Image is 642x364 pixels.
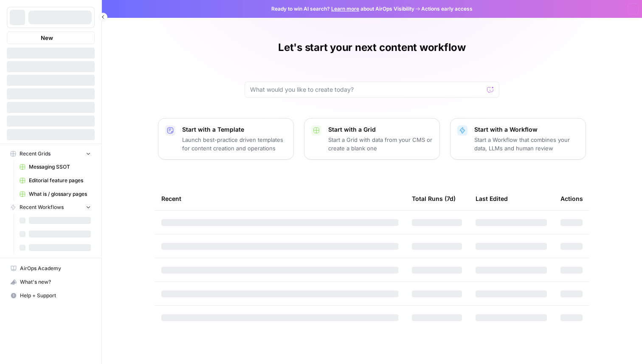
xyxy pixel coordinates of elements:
[560,187,583,210] div: Actions
[250,85,484,94] input: What would you like to create today?
[29,177,91,184] span: Editorial feature pages
[328,135,433,152] p: Start a Grid with data from your CMS or create a blank one
[16,174,95,187] a: Editorial feature pages
[7,289,95,302] button: Help + Support
[182,135,287,152] p: Launch best-practice driven templates for content creation and operations
[29,190,91,198] span: What is / glossary pages
[20,203,64,211] span: Recent Workflows
[158,118,294,160] button: Start with a TemplateLaunch best-practice driven templates for content creation and operations
[161,187,398,210] div: Recent
[450,118,586,160] button: Start with a WorkflowStart a Workflow that combines your data, LLMs and human review
[328,125,433,134] p: Start with a Grid
[16,160,95,174] a: Messaging SSOT
[476,187,508,210] div: Last Edited
[271,5,414,13] span: Ready to win AI search? about AirOps Visibility
[20,265,91,272] span: AirOps Academy
[7,262,95,275] a: AirOps Academy
[7,276,94,288] div: What's new?
[7,147,95,160] button: Recent Grids
[7,201,95,214] button: Recent Workflows
[304,118,440,160] button: Start with a GridStart a Grid with data from your CMS or create a blank one
[7,31,95,44] button: New
[474,135,579,152] p: Start a Workflow that combines your data, LLMs and human review
[331,6,359,12] a: Learn more
[41,34,53,42] span: New
[474,125,579,134] p: Start with a Workflow
[20,150,51,158] span: Recent Grids
[16,187,95,201] a: What is / glossary pages
[278,41,466,54] h1: Let's start your next content workflow
[7,275,95,289] button: What's new?
[421,5,473,13] span: Actions early access
[29,163,91,171] span: Messaging SSOT
[20,292,91,299] span: Help + Support
[182,125,287,134] p: Start with a Template
[412,187,456,210] div: Total Runs (7d)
